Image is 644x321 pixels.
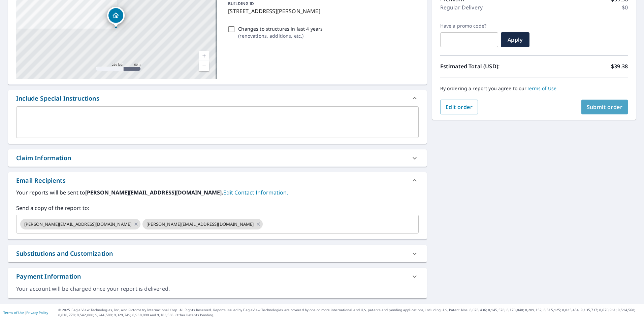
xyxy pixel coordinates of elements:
div: Dropped pin, building 1, Residential property, 805 Lakeview Dr Rogers, AR 72756 [107,7,125,28]
p: Regular Delivery [440,3,483,11]
div: Include Special Instructions [16,94,99,103]
p: © 2025 Eagle View Technologies, Inc. and Pictometry International Corp. All Rights Reserved. Repo... [58,308,641,318]
span: [PERSON_NAME][EMAIL_ADDRESS][DOMAIN_NAME] [20,221,135,227]
p: $0 [622,3,628,11]
label: Have a promo code? [440,23,498,29]
div: Substitutions and Customization [16,249,113,258]
a: Terms of Use [527,85,557,92]
label: Send a copy of the report to: [16,204,419,212]
a: Current Level 17, Zoom Out [199,61,209,71]
div: [PERSON_NAME][EMAIL_ADDRESS][DOMAIN_NAME] [142,219,263,229]
a: Terms of Use [3,310,24,315]
button: Apply [501,32,529,47]
button: Submit order [581,100,628,114]
a: EditContactInfo [223,189,288,196]
div: Email Recipients [8,172,427,188]
p: Estimated Total (USD): [440,62,534,70]
div: Substitutions and Customization [8,245,427,262]
p: ( renovations, additions, etc. ) [238,32,323,39]
div: Your account will be charged once your report is delivered. [16,285,419,293]
div: Claim Information [16,153,71,163]
span: [PERSON_NAME][EMAIL_ADDRESS][DOMAIN_NAME] [142,221,258,227]
label: Your reports will be sent to [16,188,419,197]
span: Submit order [587,103,623,111]
b: [PERSON_NAME][EMAIL_ADDRESS][DOMAIN_NAME]. [85,189,223,196]
span: Edit order [446,103,473,111]
span: Apply [506,36,524,43]
a: Privacy Policy [26,310,48,315]
button: Edit order [440,100,478,114]
p: $39.38 [611,62,628,70]
p: [STREET_ADDRESS][PERSON_NAME] [228,7,416,15]
p: BUILDING ID [228,1,254,6]
div: Include Special Instructions [8,90,427,106]
div: Claim Information [8,149,427,167]
div: Payment Information [16,272,81,281]
div: [PERSON_NAME][EMAIL_ADDRESS][DOMAIN_NAME] [20,219,140,229]
div: Payment Information [8,268,427,285]
p: Changes to structures in last 4 years [238,25,323,32]
p: | [3,311,48,315]
p: By ordering a report you agree to our [440,85,628,92]
div: Email Recipients [16,176,66,185]
a: Current Level 17, Zoom In [199,51,209,61]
